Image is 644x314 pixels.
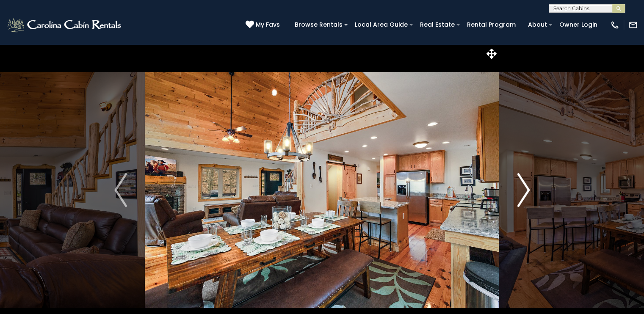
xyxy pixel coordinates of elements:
img: White-1-2.png [6,17,124,33]
a: My Favs [246,20,282,30]
a: Browse Rentals [290,18,347,31]
img: arrow [114,173,127,207]
a: About [524,18,551,31]
img: arrow [517,173,530,207]
a: Local Area Guide [351,18,412,31]
img: phone-regular-white.png [610,20,619,30]
a: Rental Program [463,18,520,31]
a: Real Estate [416,18,459,31]
a: Owner Login [555,18,602,31]
span: My Favs [256,20,280,29]
img: mail-regular-white.png [628,20,638,30]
